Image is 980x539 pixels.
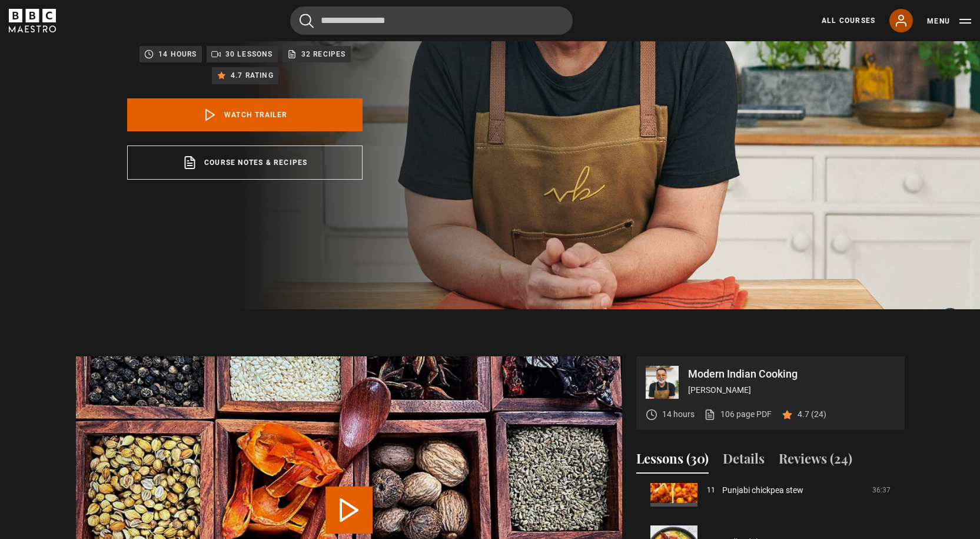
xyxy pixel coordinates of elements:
[723,449,765,474] button: Details
[636,449,709,474] button: Lessons (30)
[231,70,274,81] p: 4.7 rating
[662,408,695,421] p: 14 hours
[300,14,314,28] button: Submit the search query
[225,48,273,60] p: 30 lessons
[779,449,852,474] button: Reviews (24)
[290,6,573,35] input: Search
[127,98,363,131] a: Watch Trailer
[822,15,875,26] a: All Courses
[325,487,373,534] button: Play Video
[704,408,772,421] a: 106 page PDF
[722,484,803,497] a: Punjabi chickpea stew
[688,369,895,379] p: Modern Indian Cooking
[127,146,363,180] a: Course notes & Recipes
[301,48,346,60] p: 32 Recipes
[927,15,971,27] button: Toggle navigation
[688,384,895,396] p: [PERSON_NAME]
[798,408,826,421] p: 4.7 (24)
[158,48,197,60] p: 14 hours
[9,9,56,32] svg: BBC Maestro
